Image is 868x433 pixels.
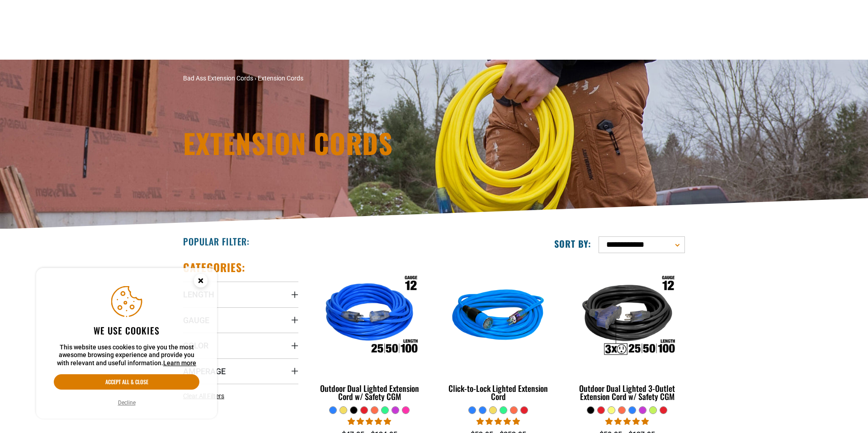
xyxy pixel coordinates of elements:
span: Extension Cords [258,75,303,82]
a: Learn more [163,359,196,367]
a: Outdoor Dual Lighted 3-Outlet Extension Cord w/ Safety CGM Outdoor Dual Lighted 3-Outlet Extensio... [570,260,685,406]
h1: Extension Cords [183,129,513,156]
summary: Length [183,282,298,307]
div: Outdoor Dual Lighted 3-Outlet Extension Cord w/ Safety CGM [570,384,685,400]
nav: breadcrumbs [183,74,513,83]
p: This website uses cookies to give you the most awesome browsing experience and provide you with r... [54,344,199,367]
span: 4.87 stars [476,417,520,426]
img: Outdoor Dual Lighted Extension Cord w/ Safety CGM [313,265,427,369]
summary: Color [183,333,298,358]
span: 4.80 stars [605,417,649,426]
summary: Amperage [183,358,298,384]
button: Accept all & close [54,374,199,390]
a: Bad Ass Extension Cords [183,75,253,82]
div: Click-to-Lock Lighted Extension Cord [441,384,556,400]
h2: We use cookies [54,325,199,336]
span: › [255,75,256,82]
span: 4.81 stars [348,417,391,426]
div: Outdoor Dual Lighted Extension Cord w/ Safety CGM [312,384,427,400]
img: Outdoor Dual Lighted 3-Outlet Extension Cord w/ Safety CGM [570,265,684,369]
aside: Cookie Consent [36,268,217,419]
img: blue [441,265,555,369]
summary: Gauge [183,307,298,333]
label: Sort by: [554,238,591,249]
h2: Popular Filter: [183,235,250,247]
button: Decline [115,398,138,407]
a: blue Click-to-Lock Lighted Extension Cord [441,260,556,406]
a: Outdoor Dual Lighted Extension Cord w/ Safety CGM Outdoor Dual Lighted Extension Cord w/ Safety CGM [312,260,427,406]
h2: Categories: [183,260,245,274]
